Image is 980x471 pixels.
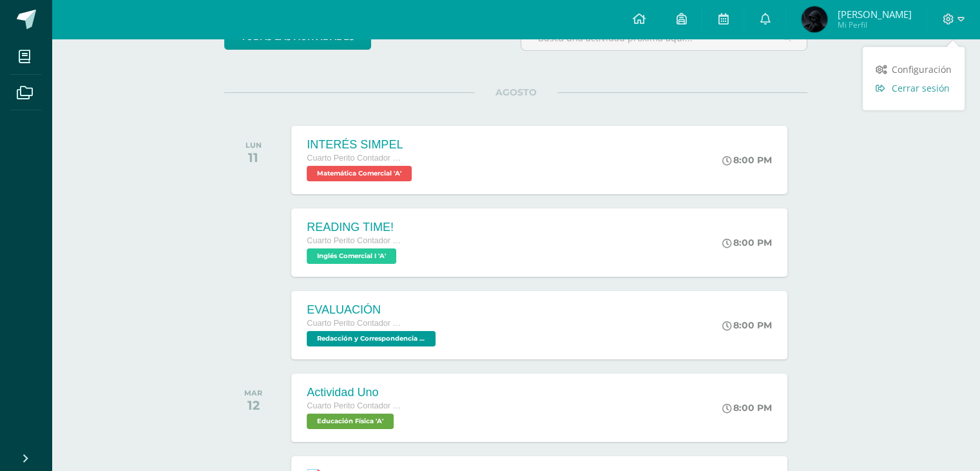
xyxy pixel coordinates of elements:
[722,402,772,414] div: 8:00 PM
[307,401,403,410] span: Cuarto Perito Contador con Orientación en Computación
[307,414,394,429] span: Educación Física 'A'
[802,6,827,32] img: 0aa2905099387ff7446652f47b5fa437.png
[307,154,403,163] span: Cuarto Perito Contador con Orientación en Computación
[722,154,772,166] div: 8:00 PM
[307,248,396,264] span: Inglés Comercial I 'A'
[307,386,403,399] div: Actividad Uno
[307,303,439,317] div: EVALUACIÓN
[837,8,911,21] span: [PERSON_NAME]
[244,397,262,413] div: 12
[863,60,965,79] a: Configuración
[722,319,772,331] div: 8:00 PM
[722,237,772,248] div: 8:00 PM
[245,150,262,165] div: 11
[244,388,262,397] div: MAR
[837,19,911,30] span: Mi Perfil
[307,331,436,346] span: Redacción y Correspondencia Mercantil 'A'
[307,138,415,152] div: INTERÉS SIMPEL
[307,166,412,181] span: Matemática Comercial 'A'
[245,141,262,150] div: LUN
[307,236,403,245] span: Cuarto Perito Contador con Orientación en Computación
[307,319,403,328] span: Cuarto Perito Contador con Orientación en Computación
[307,221,403,234] div: READING TIME!
[892,63,952,75] span: Configuración
[863,79,965,97] a: Cerrar sesión
[475,86,557,98] span: AGOSTO
[892,82,950,94] span: Cerrar sesión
